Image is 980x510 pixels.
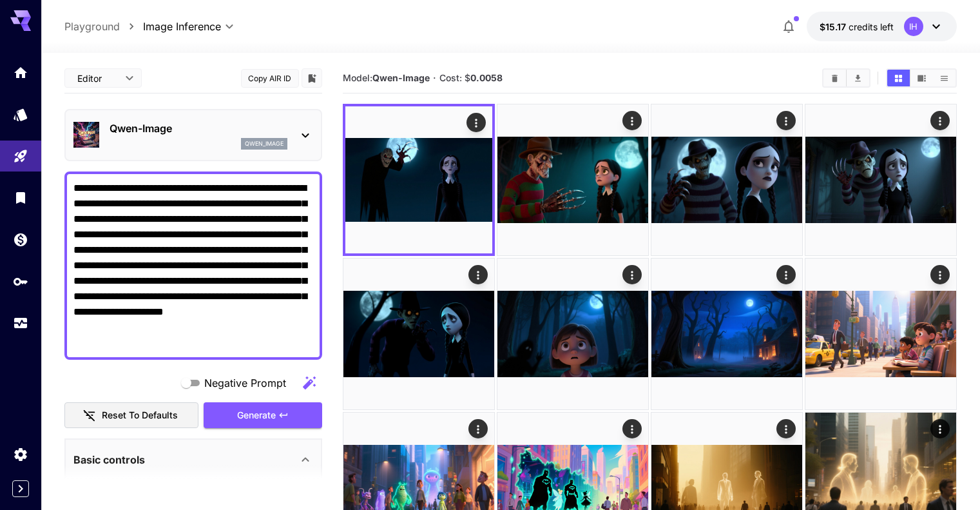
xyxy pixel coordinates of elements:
[245,139,283,148] p: qwen_image
[904,17,923,36] div: IH
[12,480,29,497] button: Expand sidebar
[468,265,488,284] div: Actions
[13,273,28,289] div: API Keys
[849,21,894,32] span: credits left
[241,69,299,88] button: Copy AIR ID
[73,444,313,475] div: Basic controls
[13,106,28,123] div: Models
[13,190,28,206] div: Library
[439,72,503,83] span: Cost: $
[807,12,957,41] button: $15.1701IH
[64,19,143,34] nav: breadcrumb
[470,72,503,83] b: 0.0058
[822,68,870,88] div: Clear AllDownload All
[930,111,950,130] div: Actions
[651,104,802,255] img: Z
[237,407,276,424] span: Generate
[13,446,28,462] div: Settings
[651,259,802,409] img: 9k=
[910,70,933,86] button: Show media in video view
[820,21,849,32] span: $15.17
[64,19,120,34] a: Playground
[887,70,910,86] button: Show media in grid view
[622,419,642,438] div: Actions
[110,121,287,136] p: Qwen-Image
[823,70,846,86] button: Clear All
[143,19,221,34] span: Image Inference
[497,104,648,255] img: 9k=
[13,148,28,164] div: Playground
[622,111,642,130] div: Actions
[933,70,956,86] button: Show media in list view
[64,402,198,429] button: Reset to defaults
[776,265,796,284] div: Actions
[930,265,950,284] div: Actions
[497,259,648,409] img: Z
[433,70,436,86] p: ·
[886,68,957,88] div: Show media in grid viewShow media in video viewShow media in list view
[466,113,486,132] div: Actions
[805,104,956,255] img: 2Q==
[468,419,488,438] div: Actions
[776,419,796,438] div: Actions
[930,419,950,438] div: Actions
[343,72,430,83] span: Model:
[13,231,28,248] div: Wallet
[820,20,894,34] div: $15.1701
[77,72,117,85] span: Editor
[372,72,430,83] b: Qwen-Image
[306,70,318,86] button: Add to library
[847,70,869,86] button: Download All
[204,402,322,429] button: Generate
[776,111,796,130] div: Actions
[805,259,956,409] img: Z
[13,315,28,331] div: Usage
[13,64,28,81] div: Home
[73,452,145,467] p: Basic controls
[345,106,492,253] img: Z
[343,259,494,409] img: 2Q==
[73,115,313,155] div: Qwen-Imageqwen_image
[204,375,286,391] span: Negative Prompt
[622,265,642,284] div: Actions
